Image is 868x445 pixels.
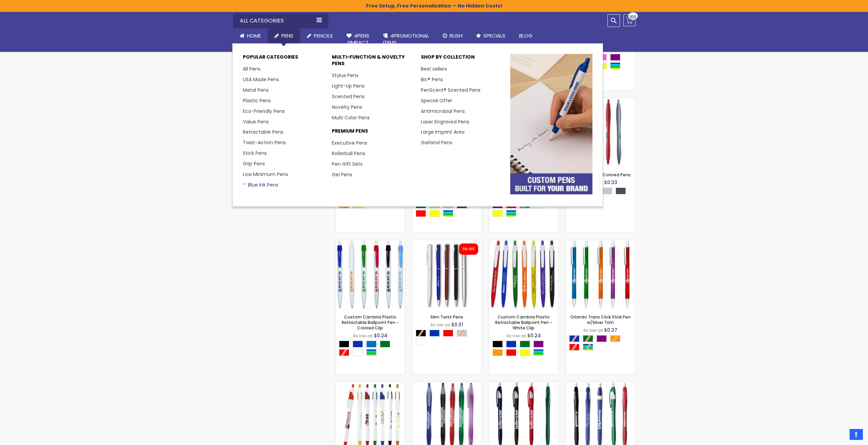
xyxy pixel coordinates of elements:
[412,240,482,246] a: Slim Twist Pens
[332,161,363,167] a: Pen Gift Sets
[416,210,426,217] div: Red
[533,341,544,347] div: Purple
[492,210,503,217] div: Yellow
[243,54,325,64] p: Popular Categories
[416,330,482,347] div: Select A Color
[336,240,405,246] a: Custom Cambria Plastic Retractable Ballpoint Pen - Colored Clip
[233,13,328,28] div: All Categories
[597,335,607,342] div: Purple
[506,341,516,347] div: Blue
[421,87,481,93] a: PenScent® Scented Pens
[243,76,279,83] a: USA Made Pens
[332,139,367,146] a: Executive Pens
[374,332,387,339] span: $0.24
[451,321,463,328] span: $0.31
[332,93,365,100] a: Scented Pens
[233,28,268,43] a: Home
[340,28,376,50] a: 4Pens4impact
[492,341,503,347] div: Black
[243,87,269,93] a: Metal Pens
[604,327,617,333] span: $0.37
[469,28,512,43] a: Specials
[416,338,426,345] div: White
[243,65,261,72] a: All Pens
[492,349,503,356] div: Orange
[314,32,333,39] span: Pencils
[506,210,516,217] div: Assorted
[519,32,532,39] span: Blog
[630,14,636,20] span: 100
[429,330,440,337] div: Blue
[336,382,405,387] a: Custom Dart Plastic Pens
[492,341,558,358] div: Select A Color
[421,118,469,125] a: Laser Engraved Pens
[850,429,863,440] a: Top
[347,32,369,46] span: 4Pens 4impact
[339,341,405,358] div: Select A Color
[421,139,452,146] a: Garland Pens
[366,341,377,347] div: Blue Light
[436,28,469,43] a: Rush
[332,54,414,70] p: Multi-Function & Novelty Pens
[243,129,283,135] a: Retractable Pens
[421,65,447,72] a: Best sellers
[243,139,286,146] a: Twist-Action Pens
[604,179,617,186] span: $0.33
[443,330,453,337] div: Red
[495,314,552,331] a: Custom Cambria Plastic Retractable Ballpoint Pen - White Clip
[570,314,631,325] a: Orlando Trans Click Stick Pen w/Silver Trim
[243,118,269,125] a: Value Pens
[489,382,558,387] a: Slimster Bold Advertising Pens
[569,335,635,352] div: Select A Color
[623,14,635,26] a: 100
[336,240,405,309] img: Custom Cambria Plastic Retractable Ballpoint Pen - Colored Clip
[366,349,377,356] div: Assorted
[339,341,349,347] div: Black
[520,349,530,356] div: Yellow
[421,54,503,64] p: Shop By Collection
[430,314,463,320] a: Slim Twist Pens
[353,333,373,339] span: As low as
[602,188,612,194] div: Silver
[243,181,278,188] a: Blue Ink Pens
[332,150,365,157] a: Rollerball Pens
[566,240,635,246] a: Orlando Trans Click Stick Pen w/Silver Trim
[489,240,558,246] a: Custom Cambria Plastic Retractable Ballpoint Pen - White Clip
[243,150,267,157] a: Stick Pens
[332,83,365,89] a: Light-Up Pens
[376,28,436,50] a: 4PROMOTIONALITEMS
[353,341,363,347] div: Blue
[332,128,414,138] p: Premium Pens
[383,32,429,46] span: 4PROMOTIONAL ITEMS
[332,72,358,79] a: Stylus Pens
[512,28,539,43] a: Blog
[243,171,288,178] a: Low Minimum Pens
[243,160,265,167] a: Grip Pens
[342,314,399,331] a: Custom Cambria Plastic Retractable Ballpoint Pen - Colored Clip
[421,129,465,135] a: Large Imprint Area
[332,171,352,178] a: Gel Pens
[566,382,635,387] a: Solid Javelina Dart Pen - White
[443,210,453,217] div: Assorted
[421,97,452,104] a: Special Offer
[281,32,293,39] span: Pens
[610,54,620,61] div: Purple
[520,341,530,347] div: Green
[247,32,261,39] span: Home
[533,349,544,356] div: Assorted
[380,341,390,347] div: Green
[243,108,285,115] a: Eco-Friendly Pens
[616,188,626,194] div: Smoke
[527,332,541,339] span: $0.24
[510,54,592,194] img: custom-pens
[583,327,603,333] span: As low as
[332,104,362,110] a: Novelty Pens
[412,240,482,309] img: Slim Twist Pens
[300,28,340,43] a: Pencils
[353,349,363,356] div: White
[483,32,505,39] span: Specials
[412,382,482,387] a: Translucent Javelina Dart Ballpoint Pen
[243,97,271,104] a: Plastic Pens
[610,62,620,69] div: Assorted
[430,322,450,328] span: As low as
